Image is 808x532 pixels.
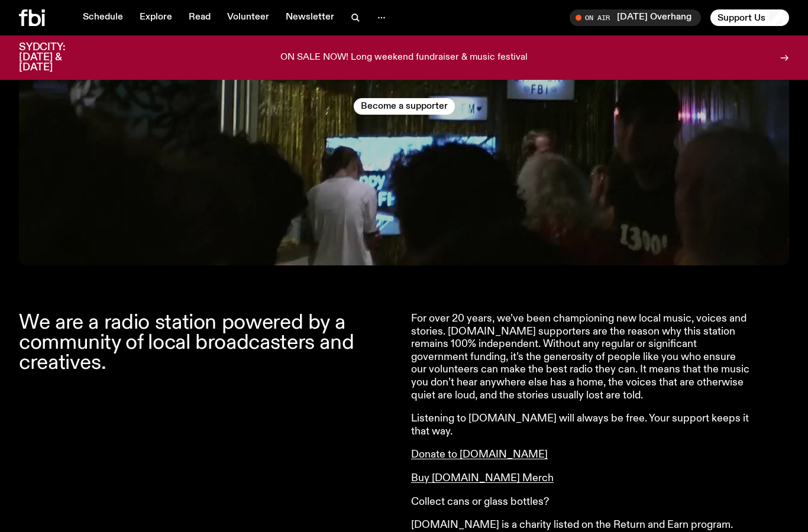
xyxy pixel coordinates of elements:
[182,9,218,26] a: Read
[411,313,752,402] p: For over 20 years, we’ve been championing new local music, voices and stories. [DOMAIN_NAME] supp...
[132,9,179,26] a: Explore
[76,9,130,26] a: Schedule
[411,449,548,460] a: Donate to [DOMAIN_NAME]
[220,9,276,26] a: Volunteer
[411,473,554,484] a: Buy [DOMAIN_NAME] Merch
[19,43,95,73] h3: SYDCITY: [DATE] & [DATE]
[139,14,669,86] h1: The heart of emerging music, arts and culture.
[411,519,752,532] p: [DOMAIN_NAME] is a charity listed on the Return and Earn program.
[710,9,789,26] button: Support Us
[19,313,397,374] h2: We are a radio station powered by a community of local broadcasters and creatives.
[570,9,701,26] button: On Air[DATE] Overhang
[354,98,455,115] button: Become a supporter
[411,413,752,438] p: Listening to [DOMAIN_NAME] will always be free. Your support keeps it that way.
[280,53,528,63] p: ON SALE NOW! Long weekend fundraiser & music festival
[717,12,765,23] span: Support Us
[411,496,752,509] p: Collect cans or glass bottles?
[279,9,341,26] a: Newsletter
